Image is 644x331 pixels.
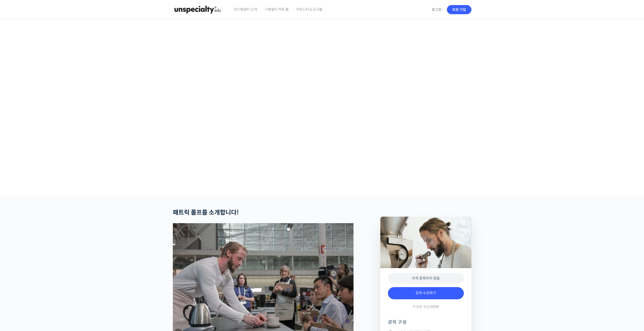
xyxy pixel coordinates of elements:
[429,4,445,15] a: 로그인
[173,209,354,216] h2: 패트릭 롤프를 소개합니다!
[412,304,439,309] span: 수강료 312,000원
[447,5,471,14] a: 회원 가입
[388,287,464,299] a: 강의 수강하기
[388,319,464,329] h4: 강의 구성
[388,273,464,284] div: 아직 등록하지 않음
